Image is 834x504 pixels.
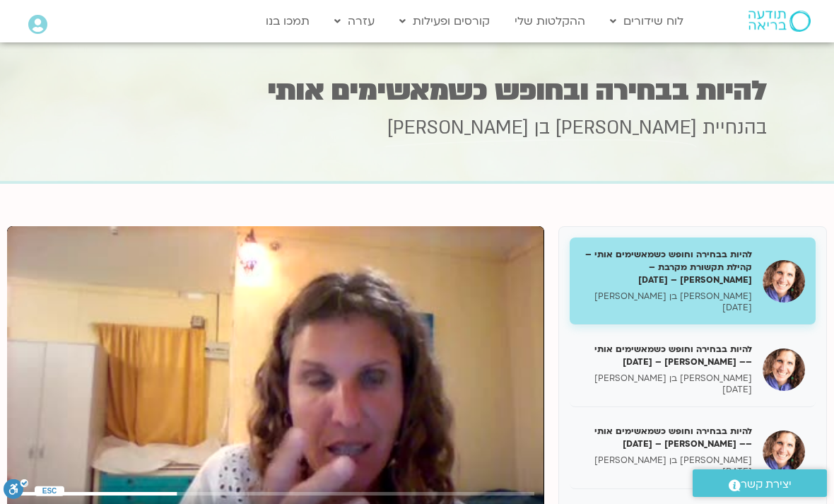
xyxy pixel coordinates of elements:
[763,430,805,473] img: להיות בבחירה וחופש כשמאשימים אותי –– שאניה – 21/05/25
[580,384,752,396] p: [DATE]
[580,425,752,450] h5: להיות בבחירה וחופש כשמאשימים אותי –– [PERSON_NAME] – [DATE]
[580,291,752,303] p: [PERSON_NAME] בן [PERSON_NAME]
[703,115,767,141] span: בהנחיית
[693,469,827,497] a: יצירת קשר
[327,8,382,35] a: עזרה
[392,8,497,35] a: קורסים ופעילות
[741,475,792,494] span: יצירת קשר
[580,466,752,478] p: [DATE]
[580,455,752,467] p: [PERSON_NAME] בן [PERSON_NAME]
[580,248,752,287] h5: להיות בבחירה וחופש כשמאשימים אותי – קהילת תקשורת מקרבת – [PERSON_NAME] – [DATE]
[507,8,592,35] a: ההקלטות שלי
[603,8,691,35] a: לוח שידורים
[763,260,805,303] img: להיות בבחירה וחופש כשמאשימים אותי – קהילת תקשורת מקרבת – שאניה – 07/05/35
[748,11,811,32] img: תודעה בריאה
[580,302,752,314] p: [DATE]
[580,373,752,385] p: [PERSON_NAME] בן [PERSON_NAME]
[259,8,317,35] a: תמכו בנו
[580,343,752,368] h5: להיות בבחירה וחופש כשמאשימים אותי –– [PERSON_NAME] – [DATE]
[763,348,805,391] img: להיות בבחירה וחופש כשמאשימים אותי –– שאניה – 14/05/25
[67,77,767,105] h1: להיות בבחירה ובחופש כשמאשימים אותי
